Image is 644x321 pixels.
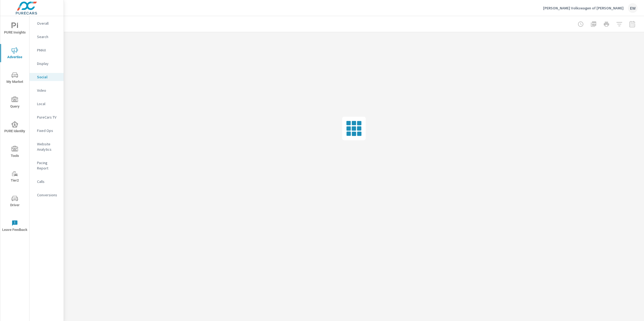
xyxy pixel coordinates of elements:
[30,100,64,108] div: Local
[37,47,59,53] p: PMAX
[543,6,624,10] p: [PERSON_NAME] Volkswagen of [PERSON_NAME]
[37,192,59,198] p: Conversions
[30,140,64,153] div: Website Analytics
[2,23,28,36] span: PURE Insights
[30,86,64,94] div: Video
[37,88,59,93] p: Video
[2,121,28,134] span: PURE Identity
[37,160,59,171] p: Pacing Report
[30,19,64,27] div: Overall
[37,74,59,80] p: Social
[37,34,59,39] p: Search
[2,47,28,60] span: Advertise
[37,179,59,184] p: Calls
[30,33,64,41] div: Search
[30,73,64,81] div: Social
[2,171,28,184] span: Tier2
[30,191,64,199] div: Conversions
[30,159,64,172] div: Pacing Report
[37,115,59,120] p: PureCars TV
[30,127,64,135] div: Fixed Ops
[30,46,64,54] div: PMAX
[30,113,64,121] div: PureCars TV
[37,21,59,26] p: Overall
[37,141,59,152] p: Website Analytics
[2,97,28,110] span: Query
[628,3,638,13] div: EW
[37,101,59,106] p: Local
[30,60,64,68] div: Display
[30,178,64,186] div: Calls
[2,220,28,233] span: Leave Feedback
[2,195,28,208] span: Driver
[2,146,28,159] span: Tools
[37,61,59,66] p: Display
[37,128,59,133] p: Fixed Ops
[0,16,29,238] div: nav menu
[2,72,28,85] span: My Market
